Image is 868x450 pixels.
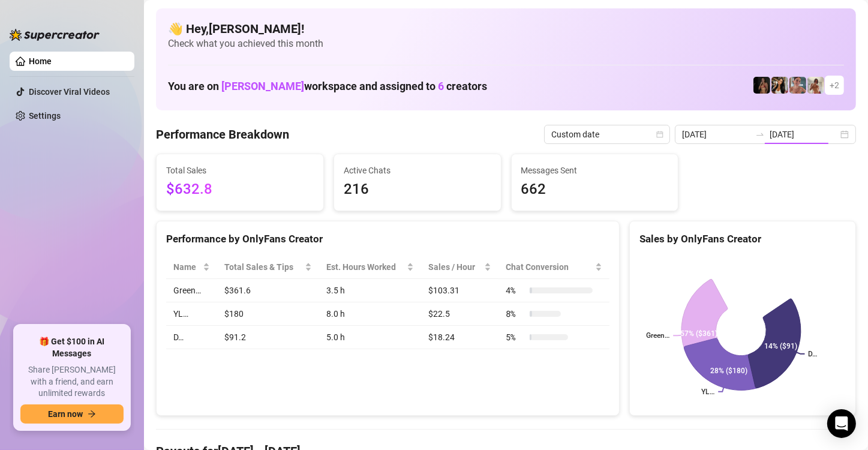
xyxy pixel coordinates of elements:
[168,37,844,50] span: Check what you achieved this month
[156,126,289,143] h4: Performance Breakdown
[168,20,844,37] h4: 👋 Hey, [PERSON_NAME] !
[10,29,100,41] img: logo-BBDzfeDw.svg
[319,279,421,302] td: 3.5 h
[753,77,770,94] img: D
[29,87,110,97] a: Discover Viral Videos
[168,80,487,93] h1: You are on workspace and assigned to creators
[217,279,319,302] td: $361.6
[830,79,839,92] span: + 2
[166,302,217,326] td: YL…
[319,302,421,326] td: 8.0 h
[166,178,314,201] span: $632.8
[639,231,846,247] div: Sales by OnlyFans Creator
[166,256,217,279] th: Name
[506,284,525,297] span: 4 %
[521,164,669,177] span: Messages Sent
[166,279,217,302] td: Green…
[173,260,200,274] span: Name
[29,56,52,66] a: Home
[88,410,96,418] span: arrow-right
[682,128,750,141] input: Start date
[326,260,404,274] div: Est. Hours Worked
[217,302,319,326] td: $180
[789,77,806,94] img: YL
[755,130,765,139] span: to
[506,307,525,320] span: 8 %
[217,256,319,279] th: Total Sales & Tips
[421,256,498,279] th: Sales / Hour
[646,332,669,340] text: Green…
[344,164,491,177] span: Active Chats
[506,260,593,274] span: Chat Conversion
[428,260,482,274] span: Sales / Hour
[421,326,498,349] td: $18.24
[319,326,421,349] td: 5.0 h
[701,388,714,396] text: YL…
[20,404,124,424] button: Earn nowarrow-right
[217,326,319,349] td: $91.2
[166,326,217,349] td: D…
[807,77,824,94] img: Green
[506,331,525,344] span: 5 %
[521,178,669,201] span: 662
[20,336,124,359] span: 🎁 Get $100 in AI Messages
[221,80,304,92] span: [PERSON_NAME]
[755,130,765,139] span: swap-right
[656,131,663,138] span: calendar
[421,302,498,326] td: $22.5
[166,164,314,177] span: Total Sales
[551,125,663,143] span: Custom date
[224,260,302,274] span: Total Sales & Tips
[421,279,498,302] td: $103.31
[771,77,788,94] img: AD
[438,80,444,92] span: 6
[166,231,609,247] div: Performance by OnlyFans Creator
[20,364,124,400] span: Share [PERSON_NAME] with a friend, and earn unlimited rewards
[48,409,83,419] span: Earn now
[498,256,609,279] th: Chat Conversion
[344,178,491,201] span: 216
[770,128,838,141] input: End date
[29,111,61,121] a: Settings
[808,350,817,358] text: D…
[827,409,856,438] div: Open Intercom Messenger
